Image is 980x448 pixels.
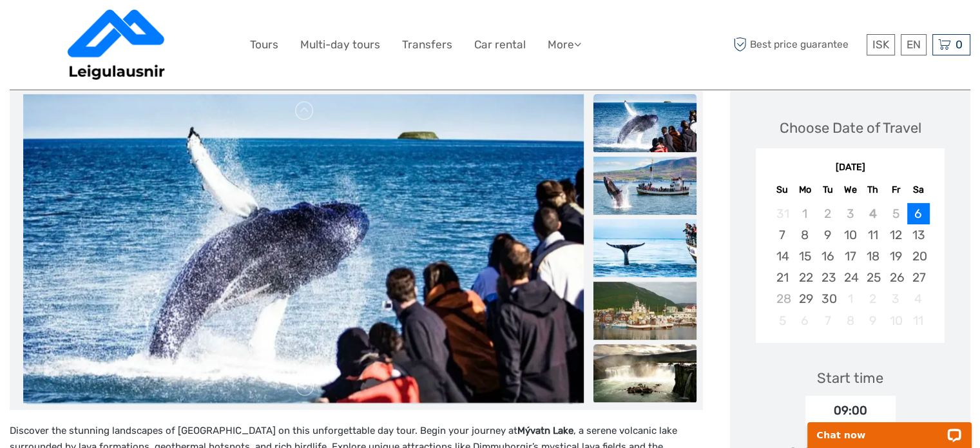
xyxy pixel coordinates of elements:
div: Choose Sunday, September 7th, 2025 [771,224,793,246]
div: Choose Thursday, September 11th, 2025 [861,224,884,246]
div: Choose Saturday, September 6th, 2025 [907,203,930,224]
div: Not available Saturday, October 4th, 2025 [907,288,930,309]
img: 22b12f46f3824e8e849a67904371c287_slider_thumbnail.jpeg [593,157,697,215]
div: Choose Tuesday, September 30th, 2025 [816,288,839,309]
div: EN [901,34,927,55]
div: Choose Tuesday, September 16th, 2025 [816,246,839,267]
div: Th [861,181,884,199]
div: Not available Sunday, October 5th, 2025 [771,310,793,331]
span: ISK [872,38,889,51]
div: Choose Saturday, September 27th, 2025 [907,267,930,288]
div: [DATE] [756,161,945,175]
div: Choose Friday, September 12th, 2025 [884,224,907,246]
div: Choose Saturday, September 20th, 2025 [907,246,930,267]
img: 06a1eafc867249d69ca8952214177a6b_slider_thumbnail.jpeg [593,344,697,402]
a: Transfers [402,35,452,54]
div: Not available Wednesday, October 8th, 2025 [839,310,861,331]
div: Choose Monday, September 8th, 2025 [794,224,816,246]
div: Not available Tuesday, October 7th, 2025 [816,310,839,331]
span: Best price guarantee [730,34,863,55]
div: Not available Wednesday, October 1st, 2025 [839,288,861,309]
div: Choose Tuesday, September 9th, 2025 [816,224,839,246]
div: Fr [884,181,907,199]
div: Choose Monday, September 22nd, 2025 [794,267,816,288]
div: 09:00 [805,396,896,425]
div: Choose Wednesday, September 24th, 2025 [839,267,861,288]
div: Not available Friday, October 3rd, 2025 [884,288,907,309]
div: Su [771,181,793,199]
div: Not available Monday, October 6th, 2025 [794,310,816,331]
a: Multi-day tours [300,35,380,54]
div: Not available Wednesday, September 3rd, 2025 [839,203,861,224]
div: Choose Thursday, September 25th, 2025 [861,267,884,288]
a: More [548,35,581,54]
img: 3237-1562bb6b-eaa9-480f-8daa-79aa4f7f02e6_logo_big.png [68,10,166,80]
div: Choose Wednesday, September 10th, 2025 [839,224,861,246]
div: Choose Sunday, September 14th, 2025 [771,246,793,267]
div: Choose Date of Travel [780,118,921,138]
div: Not available Thursday, October 2nd, 2025 [861,288,884,309]
a: Tours [250,35,278,54]
div: Not available Tuesday, September 2nd, 2025 [816,203,839,224]
div: Start time [817,368,883,388]
div: Choose Friday, September 19th, 2025 [884,246,907,267]
div: Not available Saturday, October 11th, 2025 [907,310,930,331]
div: Tu [816,181,839,199]
div: Choose Tuesday, September 23rd, 2025 [816,267,839,288]
iframe: LiveChat chat widget [799,407,980,448]
div: Not available Friday, October 10th, 2025 [884,310,907,331]
img: db75a5e1ffc94720b8948d9dc2cbc158_main_slider.jpeg [23,94,584,404]
div: Choose Wednesday, September 17th, 2025 [839,246,861,267]
div: Choose Saturday, September 13th, 2025 [907,224,930,246]
div: Sa [907,181,930,199]
img: db75a5e1ffc94720b8948d9dc2cbc158_slider_thumbnail.jpeg [593,94,697,152]
div: month 2025-09 [760,203,941,331]
span: 0 [954,38,965,51]
div: Choose Friday, September 26th, 2025 [884,267,907,288]
div: Choose Thursday, September 18th, 2025 [861,246,884,267]
div: Choose Monday, September 15th, 2025 [794,246,816,267]
div: We [839,181,861,199]
div: Choose Sunday, September 21st, 2025 [771,267,793,288]
strong: Mývatn Lake [517,425,573,436]
div: Mo [794,181,816,199]
div: Choose Monday, September 29th, 2025 [794,288,816,309]
div: Not available Thursday, September 4th, 2025 [861,203,884,224]
img: 347d03ec0d55444dbc88ac0e47119980_slider_thumbnail.jpeg [593,282,697,340]
div: Not available Thursday, October 9th, 2025 [861,310,884,331]
div: Not available Monday, September 1st, 2025 [794,203,816,224]
div: Not available Sunday, September 28th, 2025 [771,288,793,309]
a: Car rental [474,35,526,54]
div: Not available Friday, September 5th, 2025 [884,203,907,224]
img: 16895e930e0a428baa72a30f76086b8a_slider_thumbnail.jpeg [593,219,697,277]
div: Not available Sunday, August 31st, 2025 [771,203,793,224]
